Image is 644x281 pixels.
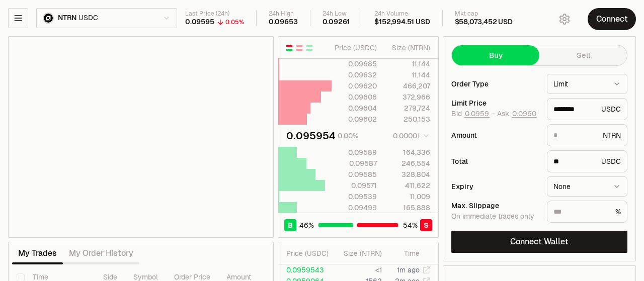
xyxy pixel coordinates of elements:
[451,132,539,139] div: Amount
[451,231,627,253] button: Connect Wallet
[464,110,490,118] button: 0.0959
[424,220,429,230] span: S
[269,10,298,18] div: 24h High
[397,265,420,274] time: 1m ago
[385,192,430,202] div: 11,009
[497,110,537,119] span: Ask
[225,18,244,26] div: 0.05%
[374,10,430,18] div: 24h Volume
[455,18,513,27] div: $58,073,452 USD
[332,81,377,91] div: 0.09620
[323,10,350,18] div: 24h Low
[455,10,513,18] div: Mkt cap
[44,14,53,23] img: NTRN Logo
[295,44,303,52] button: Show Sell Orders Only
[332,169,377,179] div: 0.09585
[385,147,430,157] div: 164,336
[185,18,214,27] div: 0.09595
[547,98,627,120] div: USDC
[305,44,313,52] button: Show Buy Orders Only
[288,220,293,230] span: B
[9,37,273,237] iframe: Financial Chart
[332,180,377,191] div: 0.09571
[385,114,430,124] div: 250,153
[385,180,430,191] div: 411,622
[385,43,430,53] div: Size ( NTRN )
[332,158,377,168] div: 0.09587
[185,10,244,18] div: Last Price (24h)
[385,70,430,80] div: 11,144
[341,248,382,258] div: Size ( NTRN )
[333,264,382,275] td: <1
[451,202,539,209] div: Max. Slippage
[332,147,377,157] div: 0.09589
[451,183,539,190] div: Expiry
[332,114,377,124] div: 0.09602
[403,220,418,230] span: 54 %
[385,158,430,168] div: 246,554
[12,243,63,263] button: My Trades
[332,59,377,69] div: 0.09685
[547,176,627,197] button: None
[332,43,377,53] div: Price ( USDC )
[385,103,430,113] div: 279,724
[63,243,139,263] button: My Order History
[539,45,627,65] button: Sell
[385,169,430,179] div: 328,804
[58,14,76,23] span: NTRN
[78,14,98,23] span: USDC
[547,124,627,146] div: NTRN
[547,74,627,94] button: Limit
[451,212,539,221] div: On immediate trades only
[385,59,430,69] div: 11,144
[374,18,430,27] div: $152,994.51 USD
[451,100,539,107] div: Limit Price
[285,44,293,52] button: Show Buy and Sell Orders
[511,110,537,118] button: 0.0960
[588,8,636,30] button: Connect
[278,264,333,275] td: 0.0959543
[269,18,298,27] div: 0.09653
[390,248,420,258] div: Time
[547,201,627,223] div: %
[332,70,377,80] div: 0.09632
[332,192,377,202] div: 0.09539
[385,81,430,91] div: 466,207
[385,203,430,213] div: 165,888
[286,248,332,258] div: Price ( USDC )
[452,45,539,65] button: Buy
[332,92,377,102] div: 0.09606
[547,150,627,172] div: USDC
[451,158,539,165] div: Total
[338,131,358,141] div: 0.00%
[299,220,314,230] span: 46 %
[332,203,377,213] div: 0.09499
[451,110,495,119] span: Bid -
[286,129,336,143] div: 0.095954
[323,18,350,27] div: 0.09261
[332,103,377,113] div: 0.09604
[390,130,430,142] button: 0.00001
[385,92,430,102] div: 372,966
[451,80,539,87] div: Order Type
